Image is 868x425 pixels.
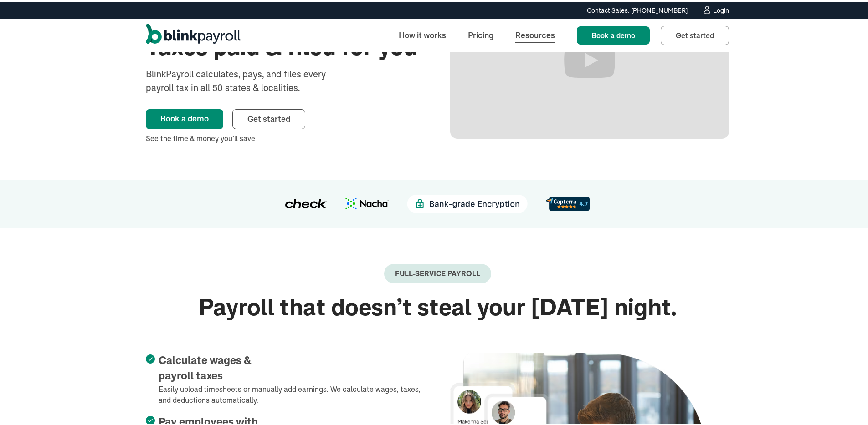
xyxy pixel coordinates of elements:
[587,4,688,14] div: Contact Sales: [PHONE_NUMBER]
[577,25,650,43] a: Book a demo
[232,107,305,127] a: Get started
[247,112,290,122] span: Get started
[146,131,425,142] div: See the time & money you’ll save
[159,353,252,380] span: Calculate wages & payroll taxes
[676,29,714,38] span: Get started
[146,351,425,404] li: Easily upload timesheets or manually add earnings. We calculate wages, taxes, and deductions auto...
[395,268,480,276] div: Full-Service payroll
[146,22,241,46] a: home
[391,24,453,43] a: How it works
[702,4,729,14] a: Login
[546,195,590,209] img: d56c0860-961d-46a8-819e-eda1494028f8.svg
[146,66,350,93] div: BlinkPayroll calculates, pays, and files every payroll tax in all 50 states & localities.
[461,24,501,43] a: Pricing
[146,293,729,319] h2: Payroll that doesn’t steal your [DATE] night.
[661,24,729,43] a: Get started
[508,24,562,43] a: Resources
[591,29,635,38] span: Book a demo
[713,5,729,12] div: Login
[146,107,223,127] a: Book a demo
